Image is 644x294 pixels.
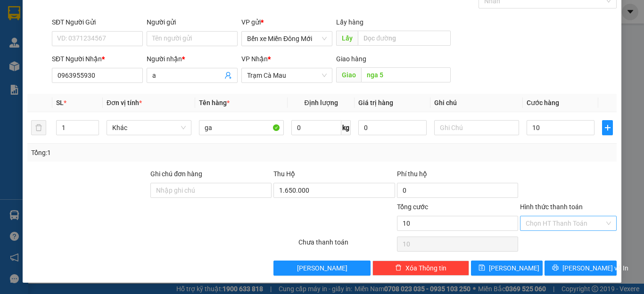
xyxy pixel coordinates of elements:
span: Lấy [336,31,358,46]
span: Trạm Cà Mau [247,68,327,82]
span: plus [603,124,612,131]
span: [PERSON_NAME] [489,263,539,273]
div: Người nhận [147,54,238,64]
button: printer[PERSON_NAME] và In [545,261,617,276]
span: delete [395,264,402,272]
input: VD: Bàn, Ghế [199,120,284,135]
span: Giao hàng [336,55,366,63]
span: Đơn vị tính [107,99,142,106]
div: Người gửi [147,17,238,27]
span: Bến xe Miền Đông Mới [247,32,327,46]
span: SL [56,99,64,106]
input: Ghi chú đơn hàng [150,183,272,198]
span: [PERSON_NAME] [297,263,347,273]
span: Định lượng [304,99,338,106]
span: Khác [112,121,186,135]
button: save[PERSON_NAME] [471,261,543,276]
label: Hình thức thanh toán [520,203,583,211]
span: Tổng cước [397,203,428,211]
span: Cước hàng [527,99,559,106]
span: Thu Hộ [273,170,295,178]
label: Ghi chú đơn hàng [150,170,202,178]
span: printer [552,264,559,272]
input: Dọc đường [358,31,451,46]
div: SĐT Người Nhận [52,54,143,64]
div: Tổng: 1 [31,147,249,158]
button: [PERSON_NAME] [273,261,370,276]
span: kg [341,120,351,135]
button: deleteXóa Thông tin [372,261,469,276]
input: Ghi Chú [434,120,519,135]
div: Phí thu hộ [397,169,518,183]
span: user-add [224,72,232,79]
input: Dọc đường [361,67,451,82]
div: VP gửi [241,17,332,27]
span: Xóa Thông tin [405,263,446,273]
button: plus [602,120,613,135]
span: VP Nhận [241,55,268,63]
th: Ghi chú [430,94,523,112]
span: [PERSON_NAME] và In [562,263,628,273]
span: Giá trị hàng [358,99,393,106]
span: Tên hàng [199,99,230,106]
span: Lấy hàng [336,18,363,26]
span: save [479,264,485,272]
div: Chưa thanh toán [297,237,396,253]
button: delete [31,120,46,135]
input: 0 [358,120,426,135]
span: Giao [336,67,361,82]
div: SĐT Người Gửi [52,17,143,27]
